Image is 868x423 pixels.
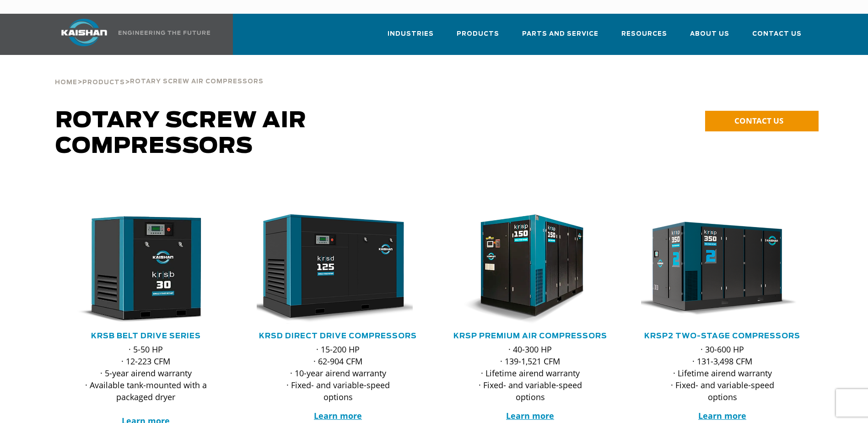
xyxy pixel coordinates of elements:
[55,78,77,86] a: Home
[690,22,729,53] a: About Us
[522,29,598,39] span: Parts and Service
[752,22,802,53] a: Contact Us
[257,214,420,324] div: krsd125
[467,343,593,403] p: · 40-300 HP · 139-1,521 CFM · Lifetime airend warranty · Fixed- and variable-speed options
[457,22,499,53] a: Products
[250,214,413,324] img: krsd125
[634,214,797,324] img: krsp350
[55,110,307,157] span: Rotary Screw Air Compressors
[259,332,417,340] a: KRSD Direct Drive Compressors
[522,22,598,53] a: Parts and Service
[91,332,201,340] a: KRSB Belt Drive Series
[457,29,499,39] span: Products
[388,29,434,39] span: Industries
[621,22,667,53] a: Resources
[641,214,804,324] div: krsp350
[659,343,786,403] p: · 30-600 HP · 131-3,498 CFM · Lifetime airend warranty · Fixed- and variable-speed options
[705,111,819,131] a: CONTACT US
[621,29,667,39] span: Resources
[690,29,729,39] span: About Us
[734,115,783,126] span: CONTACT US
[65,214,227,324] div: krsb30
[449,214,612,324] div: krsp150
[442,214,605,324] img: krsp150
[130,79,264,85] span: Rotary Screw Air Compressors
[55,80,77,86] span: Home
[58,214,221,324] img: krsb30
[453,332,607,340] a: KRSP Premium Air Compressors
[82,80,125,86] span: Products
[55,55,264,90] div: > >
[50,14,212,55] a: Kaishan USA
[82,78,125,86] a: Products
[644,332,800,340] a: KRSP2 Two-Stage Compressors
[314,410,362,421] a: Learn more
[388,22,434,53] a: Industries
[50,19,119,46] img: kaishan logo
[119,31,210,35] img: Engineering the future
[506,410,554,421] a: Learn more
[698,410,746,421] a: Learn more
[275,343,401,403] p: · 15-200 HP · 62-904 CFM · 10-year airend warranty · Fixed- and variable-speed options
[752,29,802,39] span: Contact Us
